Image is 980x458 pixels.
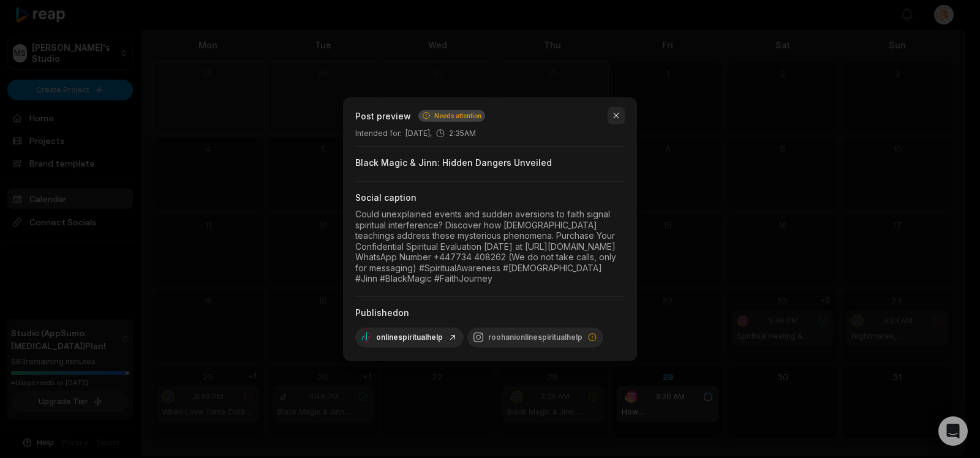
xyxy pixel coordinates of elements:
a: onlinespiritualhelp [361,332,458,342]
span: Needs attention [434,111,481,120]
div: Could unexplained events and sudden aversions to faith signal spiritual interference? Discover ho... [355,209,625,284]
span: Intended for : [355,128,402,139]
h2: Post preview [355,109,411,122]
div: roohanionlinespiritualhelp [467,327,603,347]
div: Black Magic & Jinn: Hidden Dangers Unveiled [355,157,625,169]
div: Social caption [355,192,625,204]
div: [DATE], 2:35AM [355,128,625,139]
div: Published on [355,306,625,318]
